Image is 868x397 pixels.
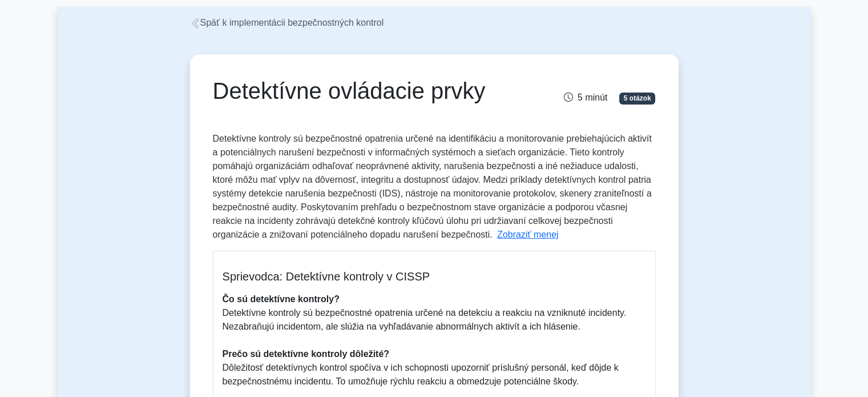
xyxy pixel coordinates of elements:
[624,94,651,102] font: 5 otázok
[200,18,384,27] font: Späť k implementácii bezpečnostných kontrol
[213,134,652,239] font: Detektívne kontroly sú bezpečnostné opatrenia určené na identifikáciu a monitorovanie prebiehajúc...
[497,230,558,239] font: Zobraziť menej
[223,270,430,283] font: Sprievodca: Detektívne kontroly v CISSP
[223,308,627,331] font: Detektívne kontroly sú bezpečnostné opatrenia určené na detekciu a reakciu na vzniknuté incidenty...
[497,228,558,242] button: Zobraziť menej
[213,78,486,103] font: Detektívne ovládacie prvky
[223,349,390,359] font: Prečo sú detektívne kontroly dôležité?
[578,93,607,102] font: 5 minút
[223,363,619,386] font: Dôležitosť detektívnych kontrol spočíva v ich schopnosti upozorniť príslušný personál, keď dôjde ...
[190,18,384,27] a: Späť k implementácii bezpečnostných kontrol
[223,294,340,304] font: Čo sú detektívne kontroly?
